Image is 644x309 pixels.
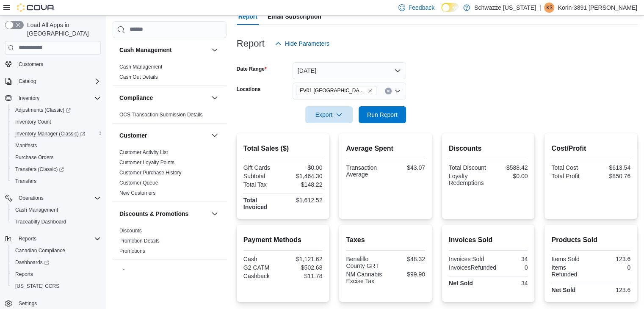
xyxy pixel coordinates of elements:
[12,117,55,127] a: Inventory Count
[24,21,101,38] span: Load All Apps in [GEOGRAPHIC_DATA]
[449,264,496,271] div: InvoicesRefunded
[593,264,630,271] div: 0
[12,105,101,115] span: Adjustments (Classic)
[15,207,58,213] span: Cash Management
[210,267,220,277] button: Finance
[346,143,425,154] h2: Average Spent
[449,235,528,245] h2: Invoices Sold
[271,35,333,52] button: Hide Parameters
[387,271,425,278] div: $99.90
[237,39,265,49] h3: Report
[593,173,630,179] div: $850.76
[119,46,208,54] button: Cash Management
[8,104,104,116] a: Adjustments (Classic)
[293,62,406,79] button: [DATE]
[15,59,101,69] span: Customers
[15,119,51,125] span: Inventory Count
[12,164,101,174] span: Transfers (Classic)
[15,247,65,254] span: Canadian Compliance
[8,140,104,152] button: Manifests
[449,164,486,171] div: Total Discount
[19,61,43,68] span: Customers
[113,62,227,86] div: Cash Management
[15,142,37,149] span: Manifests
[12,141,40,151] a: Manifests
[12,281,63,291] a: [US_STATE] CCRS
[449,143,528,154] h2: Discounts
[593,164,630,171] div: $613.54
[243,181,281,188] div: Total Tax
[8,163,104,175] a: Transfers (Classic)
[2,233,104,245] button: Reports
[210,209,220,219] button: Discounts & Promotions
[113,110,227,123] div: Compliance
[385,88,392,94] button: Clear input
[387,164,425,171] div: $43.07
[12,129,101,139] span: Inventory Manager (Classic)
[12,217,69,227] a: Traceabilty Dashboard
[113,147,227,201] div: Customer
[15,93,43,103] button: Inventory
[243,273,281,279] div: Cashback
[441,3,459,12] input: Dark Mode
[551,264,589,278] div: Items Refunded
[119,74,158,80] a: Cash Out Details
[15,76,101,86] span: Catalog
[368,88,373,93] button: Remove EV01 North Valley from selection in this group
[346,235,425,245] h2: Taxes
[119,248,145,254] span: Promotions
[285,264,322,271] div: $502.68
[119,169,182,176] span: Customer Purchase History
[8,257,104,268] a: Dashboards
[119,179,158,186] span: Customer Queue
[551,235,630,245] h2: Products Sold
[551,287,575,293] strong: Net Sold
[210,93,220,103] button: Compliance
[8,152,104,163] button: Purchase Orders
[119,190,155,196] span: New Customers
[119,237,160,244] span: Promotion Details
[310,106,348,123] span: Export
[19,235,36,242] span: Reports
[15,218,66,225] span: Traceabilty Dashboard
[12,105,74,115] a: Adjustments (Classic)
[8,116,104,128] button: Inventory Count
[119,94,153,102] h3: Compliance
[551,164,589,171] div: Total Cost
[15,271,33,278] span: Reports
[119,131,208,140] button: Customer
[2,192,104,204] button: Operations
[12,152,101,163] span: Purchase Orders
[12,117,101,127] span: Inventory Count
[119,170,182,176] a: Customer Purchase History
[119,131,147,140] h3: Customer
[8,128,104,140] a: Inventory Manager (Classic)
[237,66,267,72] label: Date Range
[296,86,376,95] span: EV01 North Valley
[119,63,162,70] span: Cash Management
[210,45,220,55] button: Cash Management
[243,264,281,271] div: G2 CATM
[119,268,142,276] h3: Finance
[285,181,322,188] div: $148.22
[237,86,261,93] label: Locations
[15,59,47,69] a: Customers
[546,3,553,13] span: K3
[12,257,53,268] a: Dashboards
[490,173,528,179] div: $0.00
[394,88,401,94] button: Open list of options
[12,269,36,279] a: Reports
[19,95,39,102] span: Inventory
[15,234,101,244] span: Reports
[346,256,384,269] div: Benalillo County GRT
[346,164,384,178] div: Transaction Average
[15,283,59,290] span: [US_STATE] CCRS
[12,205,101,215] span: Cash Management
[285,273,322,279] div: $11.78
[8,204,104,216] button: Cash Management
[12,269,101,279] span: Reports
[15,130,85,137] span: Inventory Manager (Classic)
[2,92,104,104] button: Inventory
[12,129,88,139] a: Inventory Manager (Classic)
